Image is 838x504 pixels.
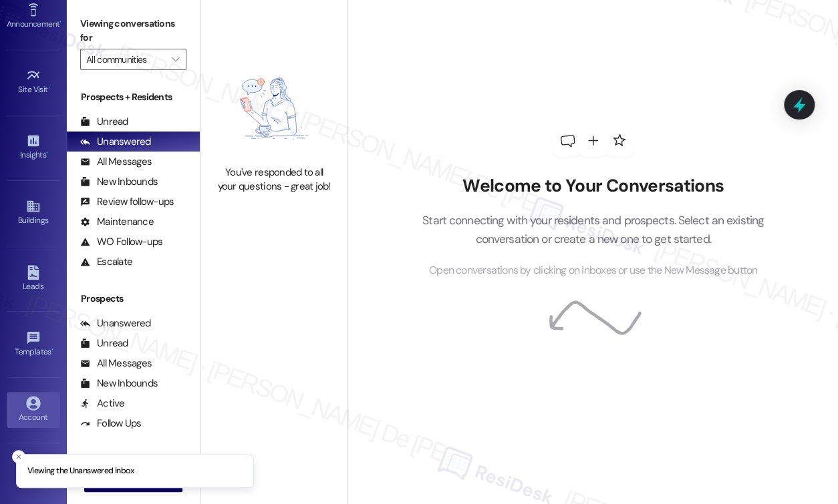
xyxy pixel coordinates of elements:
[7,261,60,297] a: Leads
[80,175,158,189] div: New Inbounds
[80,13,186,49] label: Viewing conversations for
[7,64,60,100] a: Site Visit •
[7,130,60,166] a: Insights •
[80,376,158,391] div: New Inbounds
[7,457,60,493] a: Support
[7,195,60,231] a: Buildings
[12,450,25,463] button: Close toast
[80,235,162,249] div: WO Follow-ups
[80,316,151,330] div: Unanswered
[80,356,152,370] div: All Messages
[80,195,174,209] div: Review follow-ups
[27,465,134,477] p: Viewing the Unanswered inbox
[402,211,785,249] p: Start connecting with your residents and prospects. Select an existing conversation or create a n...
[80,397,125,411] div: Active
[80,255,132,269] div: Escalate
[429,262,757,279] span: Open conversations by clicking on inboxes or use the New Message button
[67,90,200,104] div: Prospects + Residents
[215,58,333,159] img: empty-state
[172,54,179,65] i: 
[67,292,200,306] div: Prospects
[215,166,333,194] div: You've responded to all your questions - great job!
[46,148,48,158] span: •
[80,417,142,431] div: Follow Ups
[80,336,128,350] div: Unread
[86,49,165,70] input: All communities
[7,326,60,362] a: Templates •
[51,345,53,354] span: •
[59,17,61,27] span: •
[80,135,151,149] div: Unanswered
[7,392,60,428] a: Account
[80,115,128,129] div: Unread
[80,215,154,229] div: Maintenance
[80,155,152,169] div: All Messages
[402,176,785,197] h2: Welcome to Your Conversations
[48,83,50,92] span: •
